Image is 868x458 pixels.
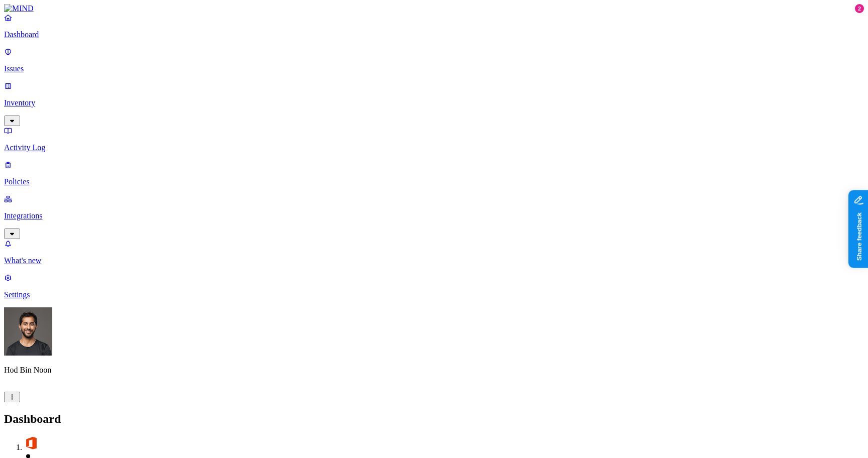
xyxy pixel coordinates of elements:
a: Settings [4,273,864,299]
p: Policies [4,177,864,186]
a: What's new [4,239,864,265]
p: Settings [4,290,864,299]
a: Inventory [4,81,864,125]
p: Issues [4,64,864,73]
img: Hod Bin Noon [4,307,52,356]
p: What's new [4,256,864,265]
a: MIND [4,4,864,13]
img: MIND [4,4,34,13]
a: Dashboard [4,13,864,39]
p: Integrations [4,211,864,220]
p: Activity Log [4,143,864,152]
h2: Dashboard [4,412,864,426]
a: Policies [4,160,864,186]
p: Inventory [4,98,864,107]
a: Integrations [4,194,864,238]
img: svg%3e [24,436,38,450]
p: Hod Bin Noon [4,366,864,375]
a: Issues [4,47,864,73]
p: Dashboard [4,30,864,39]
div: 2 [855,4,864,13]
a: Activity Log [4,126,864,152]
